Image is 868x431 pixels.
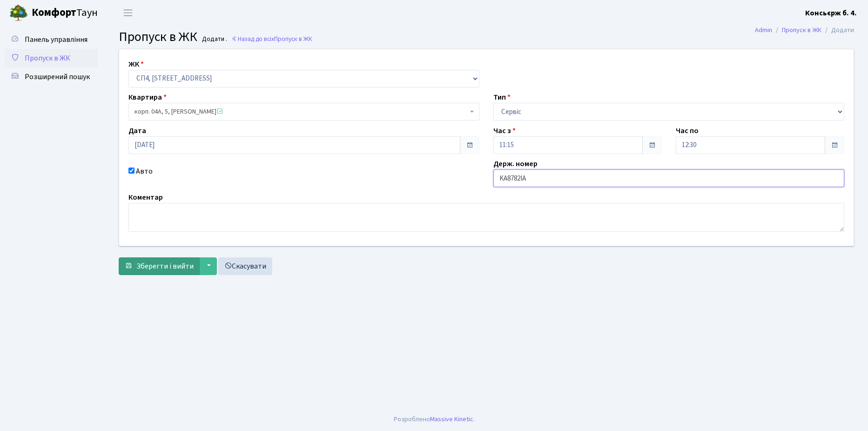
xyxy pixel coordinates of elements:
span: Таун [32,5,98,21]
small: Додати . [200,35,227,43]
div: Розроблено . [394,414,475,424]
nav: breadcrumb [741,20,868,40]
label: Час по [676,125,699,136]
span: Пропуск в ЖК [25,53,70,63]
img: logo.png [9,4,28,22]
button: Переключити навігацію [116,5,140,20]
button: Зберегти і вийти [119,257,200,275]
label: Коментар [128,192,163,203]
label: ЖК [128,59,144,70]
a: Massive Kinetic [430,414,473,424]
a: Панель управління [5,30,98,49]
input: АА1234АА [493,169,844,187]
label: Квартира [128,92,167,103]
label: Держ. номер [493,158,538,169]
span: Розширений пошук [25,72,90,82]
label: Тип [493,92,511,103]
label: Авто [136,166,153,177]
a: Назад до всіхПропуск в ЖК [231,34,312,43]
label: Дата [128,125,146,136]
span: корп. 04А, 5, Беспалько Сергій Сергійович <span class='la la-check-square text-success'></span> [135,107,468,116]
a: Admin [755,25,772,35]
span: Пропуск в ЖК [119,27,197,46]
a: Пропуск в ЖК [782,25,821,35]
span: Зберегти і вийти [136,261,194,271]
b: Комфорт [32,5,76,20]
li: Додати [821,25,854,35]
a: Розширений пошук [5,67,98,86]
label: Час з [493,125,516,136]
b: Консьєрж б. 4. [805,8,857,18]
a: Консьєрж б. 4. [805,7,857,19]
span: Пропуск в ЖК [274,34,312,43]
a: Скасувати [218,257,272,275]
span: Панель управління [25,34,87,45]
a: Пропуск в ЖК [5,49,98,67]
span: корп. 04А, 5, Беспалько Сергій Сергійович <span class='la la-check-square text-success'></span> [128,103,479,121]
